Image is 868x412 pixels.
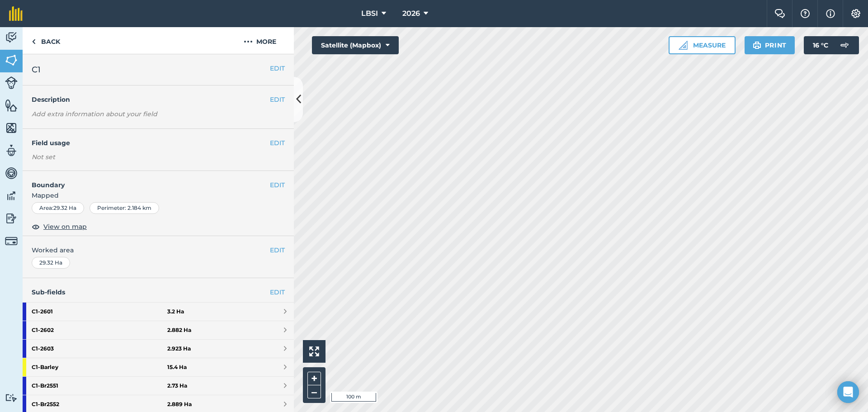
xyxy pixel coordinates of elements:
[32,321,167,339] strong: C1 - 2602
[32,110,157,118] em: Add extra information about your field
[32,377,167,395] strong: C1 - Br2551
[23,321,294,339] a: C1-26022.882 Ha
[679,41,688,50] img: Ruler icon
[32,36,36,47] img: svg+xml;base64,PHN2ZyB4bWxucz0iaHR0cDovL3d3dy53My5vcmcvMjAwMC9zdmciIHdpZHRoPSI5IiBoZWlnaHQ9IjI0Ii...
[23,287,294,297] h4: Sub-fields
[270,245,285,255] button: EDIT
[800,9,811,18] img: A question mark icon
[270,287,285,297] a: EDIT
[850,9,861,18] img: A cog icon
[23,190,294,200] span: Mapped
[813,36,828,54] span: 16 ° C
[835,36,854,54] img: svg+xml;base64,PD94bWwgdmVyc2lvbj0iMS4wIiBlbmNvZGluZz0idXRmLTgiPz4KPCEtLSBHZW5lcmF0b3I6IEFkb2JlIE...
[226,27,294,54] button: More
[167,327,191,334] strong: 2.882 Ha
[32,152,285,161] div: Not set
[9,6,23,21] img: fieldmargin Logo
[5,76,18,89] img: svg+xml;base64,PD94bWwgdmVyc2lvbj0iMS4wIiBlbmNvZGluZz0idXRmLTgiPz4KPCEtLSBHZW5lcmF0b3I6IEFkb2JlIE...
[167,308,184,315] strong: 3.2 Ha
[270,138,285,148] button: EDIT
[167,345,191,352] strong: 2.923 Ha
[23,27,69,54] a: Back
[5,99,18,112] img: svg+xml;base64,PHN2ZyB4bWxucz0iaHR0cDovL3d3dy53My5vcmcvMjAwMC9zdmciIHdpZHRoPSI1NiIgaGVpZ2h0PSI2MC...
[32,358,167,376] strong: C1 - Barley
[167,382,187,389] strong: 2.73 Ha
[270,180,285,190] button: EDIT
[23,303,294,321] a: C1-26013.2 Ha
[32,138,270,148] h4: Field usage
[32,202,84,214] div: Area : 29.32 Ha
[43,222,87,232] span: View on map
[774,9,785,18] img: Two speech bubbles overlapping with the left bubble in the forefront
[5,53,18,67] img: svg+xml;base64,PHN2ZyB4bWxucz0iaHR0cDovL3d3dy53My5vcmcvMjAwMC9zdmciIHdpZHRoPSI1NiIgaGVpZ2h0PSI2MC...
[5,166,18,180] img: svg+xml;base64,PD94bWwgdmVyc2lvbj0iMS4wIiBlbmNvZGluZz0idXRmLTgiPz4KPCEtLSBHZW5lcmF0b3I6IEFkb2JlIE...
[5,144,18,157] img: svg+xml;base64,PD94bWwgdmVyc2lvbj0iMS4wIiBlbmNvZGluZz0idXRmLTgiPz4KPCEtLSBHZW5lcmF0b3I6IEFkb2JlIE...
[23,171,270,190] h4: Boundary
[23,377,294,395] a: C1-Br25512.73 Ha
[361,8,378,19] span: LBSI
[402,8,420,19] span: 2026
[90,202,159,214] div: Perimeter : 2.184 km
[270,95,285,104] button: EDIT
[5,212,18,225] img: svg+xml;base64,PD94bWwgdmVyc2lvbj0iMS4wIiBlbmNvZGluZz0idXRmLTgiPz4KPCEtLSBHZW5lcmF0b3I6IEFkb2JlIE...
[32,63,41,76] span: C1
[270,63,285,73] button: EDIT
[804,36,859,54] button: 16 °C
[312,36,399,54] button: Satellite (Mapbox)
[23,358,294,376] a: C1-Barley15.4 Ha
[5,393,18,402] img: svg+xml;base64,PD94bWwgdmVyc2lvbj0iMS4wIiBlbmNvZGluZz0idXRmLTgiPz4KPCEtLSBHZW5lcmF0b3I6IEFkb2JlIE...
[309,346,319,356] img: Four arrows, one pointing top left, one top right, one bottom right and the last bottom left
[5,31,18,44] img: svg+xml;base64,PD94bWwgdmVyc2lvbj0iMS4wIiBlbmNvZGluZz0idXRmLTgiPz4KPCEtLSBHZW5lcmF0b3I6IEFkb2JlIE...
[244,36,253,47] img: svg+xml;base64,PHN2ZyB4bWxucz0iaHR0cDovL3d3dy53My5vcmcvMjAwMC9zdmciIHdpZHRoPSIyMCIgaGVpZ2h0PSIyNC...
[32,95,285,104] h4: Description
[32,303,167,321] strong: C1 - 2601
[669,36,736,54] button: Measure
[32,257,70,269] div: 29.32 Ha
[32,340,167,358] strong: C1 - 2603
[5,121,18,135] img: svg+xml;base64,PHN2ZyB4bWxucz0iaHR0cDovL3d3dy53My5vcmcvMjAwMC9zdmciIHdpZHRoPSI1NiIgaGVpZ2h0PSI2MC...
[745,36,795,54] button: Print
[837,381,859,403] div: Open Intercom Messenger
[753,40,761,51] img: svg+xml;base64,PHN2ZyB4bWxucz0iaHR0cDovL3d3dy53My5vcmcvMjAwMC9zdmciIHdpZHRoPSIxOSIgaGVpZ2h0PSIyNC...
[32,221,40,232] img: svg+xml;base64,PHN2ZyB4bWxucz0iaHR0cDovL3d3dy53My5vcmcvMjAwMC9zdmciIHdpZHRoPSIxOCIgaGVpZ2h0PSIyNC...
[307,372,321,385] button: +
[826,8,835,19] img: svg+xml;base64,PHN2ZyB4bWxucz0iaHR0cDovL3d3dy53My5vcmcvMjAwMC9zdmciIHdpZHRoPSIxNyIgaGVpZ2h0PSIxNy...
[167,364,187,371] strong: 15.4 Ha
[32,221,87,232] button: View on map
[5,235,18,247] img: svg+xml;base64,PD94bWwgdmVyc2lvbj0iMS4wIiBlbmNvZGluZz0idXRmLTgiPz4KPCEtLSBHZW5lcmF0b3I6IEFkb2JlIE...
[23,340,294,358] a: C1-26032.923 Ha
[167,401,192,408] strong: 2.889 Ha
[32,245,285,255] span: Worked area
[307,385,321,398] button: –
[5,189,18,203] img: svg+xml;base64,PD94bWwgdmVyc2lvbj0iMS4wIiBlbmNvZGluZz0idXRmLTgiPz4KPCEtLSBHZW5lcmF0b3I6IEFkb2JlIE...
